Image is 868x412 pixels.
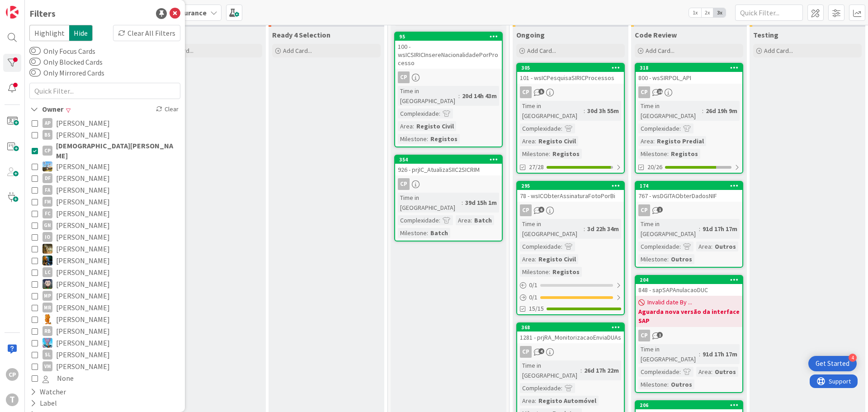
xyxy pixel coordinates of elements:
[19,1,41,12] span: Support
[395,164,502,175] div: 926 - prjIC_AtualizaSIIC2SICRIM
[580,365,582,375] span: :
[520,219,584,239] div: Time in [GEOGRAPHIC_DATA]
[399,156,502,163] div: 354
[398,134,427,144] div: Milestone
[636,276,742,284] div: 204
[679,242,681,251] span: :
[32,255,178,266] button: JC [PERSON_NAME]
[667,149,669,159] span: :
[460,91,499,101] div: 20d 14h 43m
[29,57,103,67] label: Only Blocked Cards
[636,182,742,190] div: 174
[29,57,41,66] button: Only Blocked Cards
[32,129,178,141] button: BS [PERSON_NAME]
[647,298,692,307] span: Invalid date By ...
[636,204,742,216] div: CP
[395,41,502,69] div: 100 - wsICSIRICInsereNacionalidadePorProcesso
[42,232,52,242] div: IO
[520,383,561,393] div: Complexidade
[636,190,742,202] div: 767 - wsDGITAObterDadosNIF
[32,302,178,313] button: MR [PERSON_NAME]
[398,121,413,131] div: Area
[398,193,462,213] div: Time in [GEOGRAPHIC_DATA]
[32,266,178,278] button: LC [PERSON_NAME]
[638,136,653,146] div: Area
[32,278,178,290] button: LS [PERSON_NAME]
[520,123,561,133] div: Complexidade
[696,242,711,251] div: Area
[516,181,625,315] a: 29578 - wsICObterAssinaturaFotoPorBiCPTime in [GEOGRAPHIC_DATA]:3d 22h 34mComplexidade:Area:Regis...
[516,63,625,174] a: 305101 - wsICPesquisaSIRICProcessosCPTime in [GEOGRAPHIC_DATA]:30d 3h 55mComplexidade:Area:Regist...
[69,25,93,41] span: Hide
[520,267,549,277] div: Milestone
[689,8,701,17] span: 1x
[669,149,700,159] div: Registos
[520,346,532,358] div: CP
[640,65,742,71] div: 318
[56,349,110,360] span: [PERSON_NAME]
[696,367,711,377] div: Area
[56,141,178,161] span: [DEMOGRAPHIC_DATA][PERSON_NAME]
[638,86,650,98] div: CP
[638,123,679,133] div: Complexidade
[42,197,52,207] div: FM
[6,368,19,381] div: CP
[56,219,110,231] span: [PERSON_NAME]
[6,393,19,406] div: T
[56,231,110,243] span: [PERSON_NAME]
[56,208,110,219] span: [PERSON_NAME]
[529,304,544,313] span: 15/15
[32,184,178,196] button: FA [PERSON_NAME]
[638,367,679,377] div: Complexidade
[57,372,74,384] span: None
[550,267,582,277] div: Registos
[584,106,585,116] span: :
[638,344,699,364] div: Time in [GEOGRAPHIC_DATA]
[529,280,538,290] span: 0 / 1
[398,71,410,83] div: CP
[42,256,52,265] img: JC
[679,123,681,133] span: :
[517,190,624,202] div: 78 - wsICObterAssinaturaFotoPorBi
[549,267,550,277] span: :
[635,275,743,393] a: 204848 - sapSAPAnulacaoDUCInvalid date By ...Aguarda nova versão da interface SAPCPTime in [GEOGR...
[516,30,545,39] span: Ongoing
[657,89,663,95] span: 16
[520,396,535,406] div: Area
[635,181,743,268] a: 174767 - wsDGITAObterDadosNIFCPTime in [GEOGRAPHIC_DATA]:91d 17h 17mComplexidade:Area:OutrosMiles...
[636,330,742,341] div: CP
[42,161,52,171] img: DG
[647,162,662,172] span: 20/26
[32,349,178,360] button: SL [PERSON_NAME]
[42,220,52,230] div: GN
[561,123,562,133] span: :
[42,208,52,218] div: FC
[42,338,52,348] img: SF
[702,106,703,116] span: :
[585,224,621,234] div: 3d 22h 34m
[414,121,456,131] div: Registo Civil
[536,136,578,146] div: Registo Civil
[635,30,677,39] span: Code Review
[56,290,110,302] span: [PERSON_NAME]
[32,290,178,302] button: MP [PERSON_NAME]
[56,129,110,141] span: [PERSON_NAME]
[427,228,428,238] span: :
[585,106,621,116] div: 30d 3h 55m
[42,146,52,156] div: CP
[42,350,52,360] div: SL
[561,383,562,393] span: :
[667,254,669,264] span: :
[56,278,110,290] span: [PERSON_NAME]
[521,183,624,189] div: 295
[42,185,52,195] div: FA
[398,178,410,190] div: CP
[395,156,502,164] div: 354
[428,228,450,238] div: Batch
[439,109,440,118] span: :
[463,198,499,208] div: 39d 15h 1m
[538,207,544,213] span: 6
[32,208,178,219] button: FC [PERSON_NAME]
[56,266,110,278] span: [PERSON_NAME]
[472,215,494,225] div: Batch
